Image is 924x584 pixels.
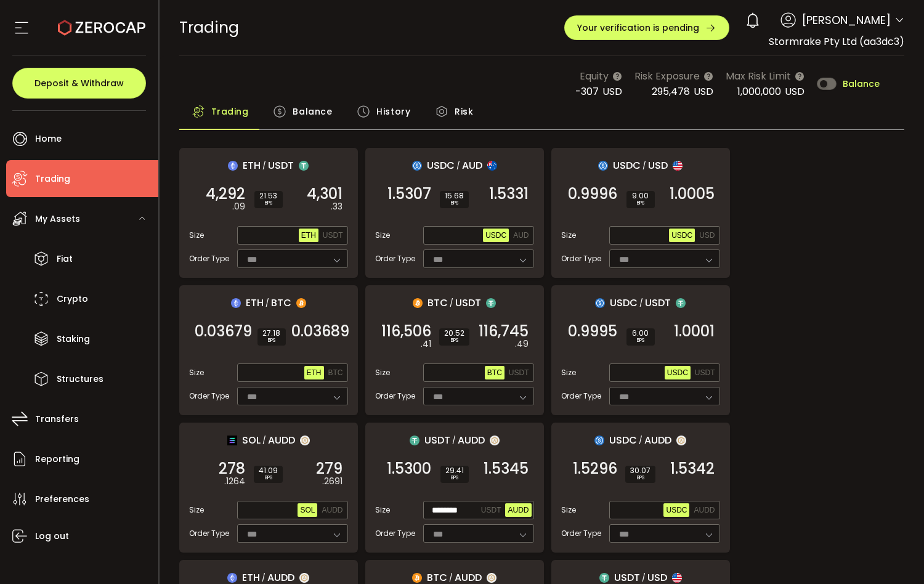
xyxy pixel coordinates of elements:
button: AUDD [319,503,345,517]
button: SOL [298,503,317,517]
span: 20.52 [444,330,464,337]
span: Crypto [57,290,88,308]
span: Order Type [375,391,415,402]
span: 1.5307 [387,188,431,200]
em: .41 [421,338,431,351]
img: btc_portfolio.svg [413,298,423,308]
span: 1.5300 [387,463,431,475]
span: Trading [179,17,239,38]
span: USDC [671,231,692,240]
em: / [265,298,269,309]
span: 4,292 [206,188,245,200]
img: usdc_portfolio.svg [594,436,604,445]
span: Order Type [561,391,601,402]
img: usdc_portfolio.svg [598,161,608,171]
span: Size [189,367,204,378]
img: usdt_portfolio.svg [486,298,496,308]
span: 279 [316,463,342,475]
img: btc_portfolio.svg [412,573,422,583]
img: sol_portfolio.png [227,436,237,445]
em: .09 [232,200,245,213]
button: USDT [506,366,532,379]
span: USDT [323,231,343,240]
span: 9.00 [631,192,650,200]
em: / [262,572,265,583]
span: 1,000,000 [737,84,781,99]
i: BPS [262,337,281,344]
img: usd_portfolio.svg [673,161,683,171]
span: Order Type [561,253,601,264]
em: .33 [331,200,342,213]
i: BPS [445,474,464,482]
span: AUDD [458,432,485,448]
span: Size [561,230,576,241]
span: Size [375,505,390,516]
span: USDC [609,432,637,448]
span: -307 [575,84,599,99]
span: USD [648,158,668,173]
span: Fiat [57,250,73,268]
i: BPS [259,200,278,207]
span: 0.03689 [291,325,349,338]
span: USDC [485,231,506,240]
img: zuPXiwguUFiBOIQyqLOiXsnnNitlx7q4LCwEbLHADjIpTka+Lip0HH8D0VTrd02z+wEAAAAASUVORK5CYII= [300,436,310,445]
img: usdt_portfolio.svg [299,161,309,171]
span: 1.5345 [484,463,529,475]
span: Reporting [35,450,79,468]
img: zuPXiwguUFiBOIQyqLOiXsnnNitlx7q4LCwEbLHADjIpTka+Lip0HH8D0VTrd02z+wEAAAAASUVORK5CYII= [487,573,496,583]
span: ETH [301,231,316,240]
img: usdc_portfolio.svg [595,298,605,308]
span: 41.09 [259,467,278,474]
button: USDT [479,503,504,517]
span: 1.5342 [670,463,715,475]
span: AUDD [644,432,671,448]
span: 116,745 [479,325,529,338]
span: 0.03679 [195,325,252,338]
em: / [452,435,456,446]
span: Trading [35,170,70,188]
span: BTC [328,368,343,377]
span: Max Risk Limit [726,68,791,84]
span: Stormrake Pty Ltd (aa3dc3) [769,34,904,49]
span: Log out [35,527,69,545]
button: USDC [669,229,695,242]
em: .2691 [322,475,342,488]
button: USDC [663,503,689,517]
span: AUDD [268,432,295,448]
span: AUD [513,231,529,240]
span: AUDD [694,506,715,514]
span: Size [375,367,390,378]
em: / [642,572,646,583]
img: zuPXiwguUFiBOIQyqLOiXsnnNitlx7q4LCwEbLHADjIpTka+Lip0HH8D0VTrd02z+wEAAAAASUVORK5CYII= [299,573,309,583]
iframe: Chat Widget [862,525,924,584]
span: USDC [610,295,638,310]
em: / [450,298,453,309]
span: 0.9996 [568,188,617,200]
span: Order Type [189,528,229,539]
span: Trading [211,99,249,124]
span: ETH [307,368,322,377]
span: Your verification is pending [577,23,699,32]
span: Order Type [561,528,601,539]
img: btc_portfolio.svg [296,298,306,308]
img: usdc_portfolio.svg [412,161,422,171]
button: USDT [692,366,718,379]
span: USD [699,231,715,240]
span: Size [375,230,390,241]
span: USD [602,84,622,99]
span: 4,301 [307,188,342,200]
span: 15.68 [445,192,464,200]
img: zuPXiwguUFiBOIQyqLOiXsnnNitlx7q4LCwEbLHADjIpTka+Lip0HH8D0VTrd02z+wEAAAAASUVORK5CYII= [490,436,500,445]
button: USDC [483,229,509,242]
span: AUD [462,158,482,173]
span: USD [785,84,804,99]
span: BTC [271,295,291,310]
button: USDT [320,229,346,242]
em: / [642,160,646,171]
span: 29.41 [445,467,464,474]
button: BTC [485,366,505,379]
img: eth_portfolio.svg [227,573,237,583]
span: Preferences [35,490,89,508]
em: / [262,160,266,171]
